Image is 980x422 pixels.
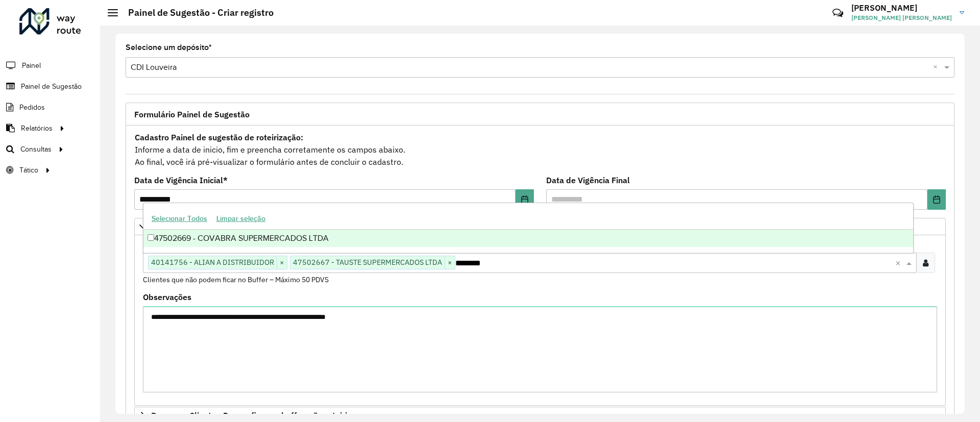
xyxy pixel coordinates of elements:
span: [PERSON_NAME] [PERSON_NAME] [851,13,952,22]
h2: Painel de Sugestão - Criar registro [118,7,274,18]
button: Limpar seleção [212,211,270,227]
ng-dropdown-panel: Options list [143,203,914,253]
span: Painel [22,60,41,71]
span: Pedidos [19,102,45,113]
div: Informe a data de inicio, fim e preencha corretamente os campos abaixo. Ao final, você irá pré-vi... [134,131,946,168]
span: Painel de Sugestão [21,81,82,92]
button: Choose Date [516,189,534,210]
span: Formulário Painel de Sugestão [134,110,250,118]
button: Selecionar Todos [147,211,212,227]
span: Preservar Cliente - Devem ficar no buffer, não roteirizar [151,411,359,419]
a: Contato Rápido [827,2,849,24]
span: Relatórios [21,123,53,134]
label: Observações [143,291,191,303]
span: 40141756 - ALIAN A DISTRIBUIDOR [149,256,277,268]
button: Choose Date [927,189,946,210]
span: Clear all [895,257,904,269]
span: × [445,257,455,269]
label: Selecione um depósito [126,41,212,54]
span: Clear all [933,61,942,73]
small: Clientes que não podem ficar no Buffer – Máximo 50 PDVS [143,275,329,284]
span: × [277,257,287,269]
h3: [PERSON_NAME] [851,3,952,13]
div: 47502669 - COVABRA SUPERMERCADOS LTDA [143,230,913,247]
label: Data de Vigência Final [546,174,630,186]
span: Consultas [20,144,52,155]
span: 47502667 - TAUSTE SUPERMERCADOS LTDA [290,256,445,268]
label: Data de Vigência Inicial [134,174,228,186]
strong: Cadastro Painel de sugestão de roteirização: [135,132,303,142]
span: Tático [19,165,38,176]
div: Priorizar Cliente - Não podem ficar no buffer [134,235,946,406]
a: Priorizar Cliente - Não podem ficar no buffer [134,218,946,235]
